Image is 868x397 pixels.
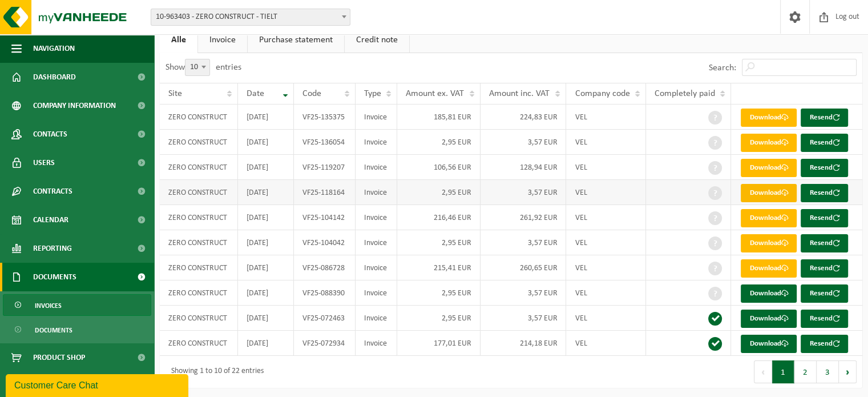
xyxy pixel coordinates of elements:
td: ZERO CONSTRUCT [160,280,238,306]
div: Showing 1 to 10 of 22 entries [165,362,264,382]
span: Invoices [35,295,62,316]
span: 10 [185,59,210,76]
td: 215,41 EUR [397,255,481,280]
td: VF25-119207 [294,155,356,180]
td: ZERO CONSTRUCT [160,130,238,155]
td: 3,57 EUR [481,130,566,155]
td: Invoice [356,180,397,205]
td: 2,95 EUR [397,280,481,306]
td: 224,83 EUR [481,105,566,130]
a: Download [741,234,797,252]
a: Alle [160,27,197,53]
td: VF25-104142 [294,205,356,230]
a: Download [741,209,797,227]
td: [DATE] [238,205,294,230]
td: Invoice [356,280,397,306]
td: 2,95 EUR [397,180,481,205]
td: Invoice [356,331,397,356]
a: Download [741,259,797,278]
td: 260,65 EUR [481,255,566,280]
td: VEL [566,306,646,331]
td: [DATE] [238,105,294,130]
span: Calendar [33,206,68,234]
td: VEL [566,255,646,280]
button: Resend [801,234,848,252]
span: Site [168,89,182,98]
span: Company information [33,91,116,120]
span: 10 [185,59,209,75]
button: Resend [801,109,848,127]
span: Company code [575,89,629,98]
button: Resend [801,184,848,202]
span: Date [247,89,264,98]
span: Users [33,149,55,177]
td: 185,81 EUR [397,105,481,130]
td: [DATE] [238,306,294,331]
td: Invoice [356,230,397,255]
td: ZERO CONSTRUCT [160,180,238,205]
iframe: chat widget [6,372,191,397]
td: [DATE] [238,130,294,155]
span: 10-963403 - ZERO CONSTRUCT - TIELT [151,9,350,26]
td: VF25-136054 [294,130,356,155]
td: [DATE] [238,280,294,306]
button: Resend [801,259,848,278]
td: 2,95 EUR [397,230,481,255]
td: Invoice [356,255,397,280]
td: 3,57 EUR [481,280,566,306]
button: 3 [817,360,839,383]
td: VEL [566,331,646,356]
td: [DATE] [238,155,294,180]
label: Search: [709,63,736,73]
span: Documents [35,319,72,341]
button: Resend [801,310,848,328]
a: Download [741,310,797,328]
a: Invoices [3,294,151,316]
td: VEL [566,180,646,205]
td: VEL [566,205,646,230]
td: [DATE] [238,230,294,255]
span: Documents [33,263,76,291]
td: 216,46 EUR [397,205,481,230]
span: Reporting [33,234,72,263]
td: ZERO CONSTRUCT [160,155,238,180]
span: Amount ex. VAT [406,89,464,98]
a: Download [741,335,797,353]
td: ZERO CONSTRUCT [160,331,238,356]
td: VEL [566,105,646,130]
label: Show entries [165,63,241,72]
td: 2,95 EUR [397,130,481,155]
td: VF25-104042 [294,230,356,255]
a: Documents [3,319,151,340]
button: Resend [801,335,848,353]
td: [DATE] [238,255,294,280]
td: VF25-088390 [294,280,356,306]
td: 128,94 EUR [481,155,566,180]
td: ZERO CONSTRUCT [160,255,238,280]
td: Invoice [356,155,397,180]
td: 214,18 EUR [481,331,566,356]
td: VF25-072934 [294,331,356,356]
a: Download [741,109,797,127]
a: Download [741,284,797,303]
td: VEL [566,130,646,155]
td: 3,57 EUR [481,180,566,205]
button: Next [839,360,857,383]
button: Resend [801,134,848,152]
td: ZERO CONSTRUCT [160,230,238,255]
td: VEL [566,230,646,255]
td: 2,95 EUR [397,306,481,331]
button: 2 [794,360,817,383]
span: Dashboard [33,63,76,91]
td: [DATE] [238,180,294,205]
td: 261,92 EUR [481,205,566,230]
td: VF25-118164 [294,180,356,205]
span: Completely paid [655,89,715,98]
td: Invoice [356,306,397,331]
button: Resend [801,159,848,177]
td: 3,57 EUR [481,230,566,255]
td: ZERO CONSTRUCT [160,205,238,230]
a: Invoice [198,27,247,53]
a: Purchase statement [248,27,344,53]
td: [DATE] [238,331,294,356]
